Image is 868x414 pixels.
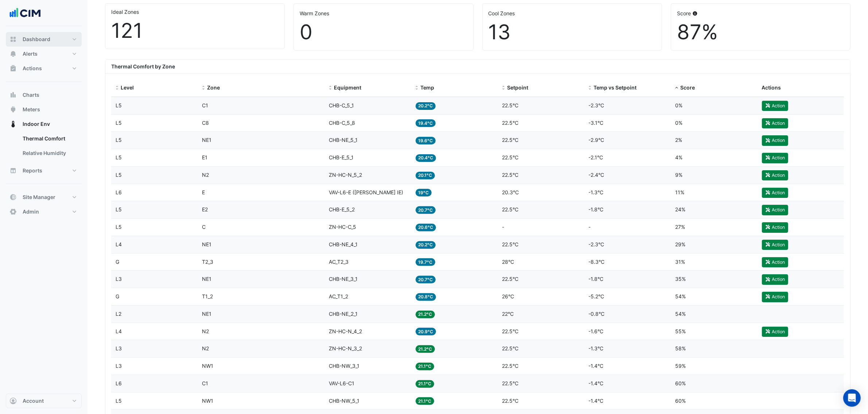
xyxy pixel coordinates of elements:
[329,380,354,386] span: VAV-L6-C1
[23,120,50,128] span: Indoor Env
[416,311,435,318] span: 21.2°C
[6,163,82,178] button: Reports
[329,102,354,108] span: CHB-C_5_1
[116,241,122,247] span: L4
[116,311,121,317] span: L2
[111,19,279,43] div: 121
[416,380,435,388] span: 21.1°C
[675,154,682,160] span: 4%
[202,293,213,299] span: T1_2
[762,188,788,198] button: Action
[502,172,518,178] span: 22.5°C
[202,276,212,282] span: NE1
[116,380,122,386] span: L6
[762,292,788,302] button: Action
[121,84,134,91] span: Level
[23,397,44,405] span: Account
[502,276,518,282] span: 22.5°C
[677,9,844,17] div: Score
[329,241,358,247] span: CHB-NE_4_1
[334,84,361,91] span: Equipment
[589,276,604,282] span: -1.8°C
[762,135,788,146] button: Action
[416,224,436,231] span: 20.6°C
[202,398,214,404] span: NW1
[762,327,788,337] button: Action
[502,241,518,247] span: 22.5°C
[416,328,436,335] span: 20.9°C
[416,189,432,196] span: 19°C
[202,328,209,334] span: N2
[589,241,604,247] span: -2.3°C
[300,20,467,44] div: 0
[329,259,349,265] span: AC_T2_3
[421,84,435,91] span: Temp
[6,204,82,219] button: Admin
[589,259,605,265] span: -8.3°C
[675,276,686,282] span: 35%
[202,137,212,143] span: NE1
[416,172,435,179] span: 20.1°C
[9,194,17,201] app-icon: Site Manager
[677,20,844,44] div: 87%
[116,206,122,212] span: L5
[202,259,214,265] span: T2_3
[6,88,82,102] button: Charts
[589,345,604,351] span: -1.3°C
[9,65,17,72] app-icon: Actions
[6,47,82,61] button: Alerts
[589,224,591,230] span: -
[116,345,122,351] span: L3
[23,194,55,201] span: Site Manager
[111,8,279,16] div: Ideal Zones
[329,120,355,126] span: CHB-C_5_8
[589,328,604,334] span: -1.6°C
[202,102,209,108] span: C1
[202,224,206,230] span: C
[675,293,686,299] span: 54%
[502,259,514,265] span: 28°C
[675,398,686,404] span: 60%
[416,119,436,127] span: 19.4°C
[111,63,175,69] b: Thermal Comfort by Zone
[116,172,122,178] span: L5
[116,328,122,334] span: L4
[9,36,17,43] app-icon: Dashboard
[9,120,17,128] app-icon: Indoor Env
[329,345,362,351] span: ZN-HC-N_3_2
[6,190,82,204] button: Site Manager
[116,137,122,143] span: L5
[502,224,504,230] span: -
[589,102,604,108] span: -2.3°C
[329,363,359,369] span: CHB-NW_3_1
[675,259,685,265] span: 31%
[329,276,358,282] span: CHB-NE_3_1
[502,120,518,126] span: 22.5°C
[416,293,436,301] span: 20.8°C
[116,224,122,230] span: L5
[416,137,436,144] span: 19.6°C
[589,189,604,195] span: -1.3°C
[202,206,208,212] span: E2
[675,102,682,108] span: 0%
[6,131,82,163] div: Indoor Env
[675,224,685,230] span: 27%
[9,91,17,99] app-icon: Charts
[6,117,82,131] button: Indoor Env
[23,106,40,113] span: Meters
[329,293,348,299] span: AC_T1_2
[416,345,435,353] span: 21.2°C
[202,345,209,351] span: N2
[675,328,686,334] span: 55%
[502,293,514,299] span: 26°C
[675,241,685,247] span: 29%
[116,259,119,265] span: G
[589,311,605,317] span: -0.8°C
[329,154,354,160] span: CHB-E_5_1
[675,363,686,369] span: 59%
[589,293,604,299] span: -5.2°C
[329,137,358,143] span: CHB-NE_5_1
[207,84,220,91] span: Zone
[502,363,518,369] span: 22.5°C
[300,9,467,17] div: Warm Zones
